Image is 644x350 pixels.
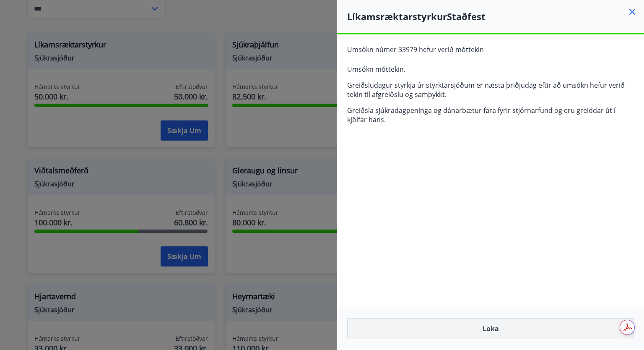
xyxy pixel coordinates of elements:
[347,45,484,54] span: Umsókn númer 33979 hefur verið móttekin
[347,106,634,124] p: Greiðsla sjúkradagpeninga og dánarbætur fara fyrir stjórnarfund og eru greiddar út í kjölfar hans.
[347,318,634,339] button: Loka
[347,65,634,74] p: Umsókn móttekin.
[347,10,644,23] h4: Líkamsræktarstyrkur Staðfest
[347,81,634,99] p: Greiðsludagur styrkja úr styrktarsjóðum er næsta þriðjudag eftir að umsókn hefur verið tekin til ...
